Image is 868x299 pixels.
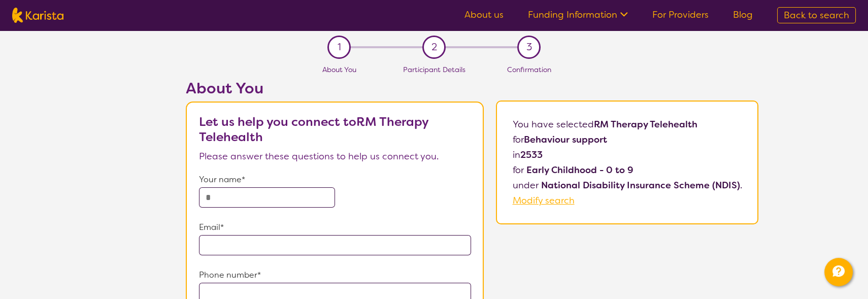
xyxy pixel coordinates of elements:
b: National Disability Insurance Scheme (NDIS) [541,179,740,191]
p: You have selected [513,117,742,208]
a: For Providers [652,9,709,21]
b: Let us help you connect to RM Therapy Telehealth [199,114,428,145]
a: Funding Information [528,9,628,21]
b: 2533 [520,149,543,161]
p: Email* [199,220,471,235]
span: 2 [431,40,437,55]
span: Confirmation [507,65,551,74]
p: under . [513,178,742,193]
p: for [513,162,742,178]
b: Behaviour support [524,134,607,146]
span: Back to search [784,9,849,21]
a: Modify search [513,194,575,207]
b: RM Therapy Telehealth [594,118,697,130]
a: Back to search [777,7,856,23]
span: Participant Details [403,65,465,74]
button: Channel Menu [824,258,853,286]
span: About You [322,65,356,74]
span: 3 [526,40,532,55]
img: Karista logo [12,8,63,23]
b: Early Childhood - 0 to 9 [526,164,633,176]
p: in [513,147,742,162]
span: 1 [338,40,341,55]
p: for [513,132,742,147]
p: Your name* [199,172,471,187]
p: Please answer these questions to help us connect you. [199,149,471,164]
h2: About You [186,79,484,97]
a: About us [464,9,504,21]
a: Blog [733,9,753,21]
p: Phone number* [199,268,471,283]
